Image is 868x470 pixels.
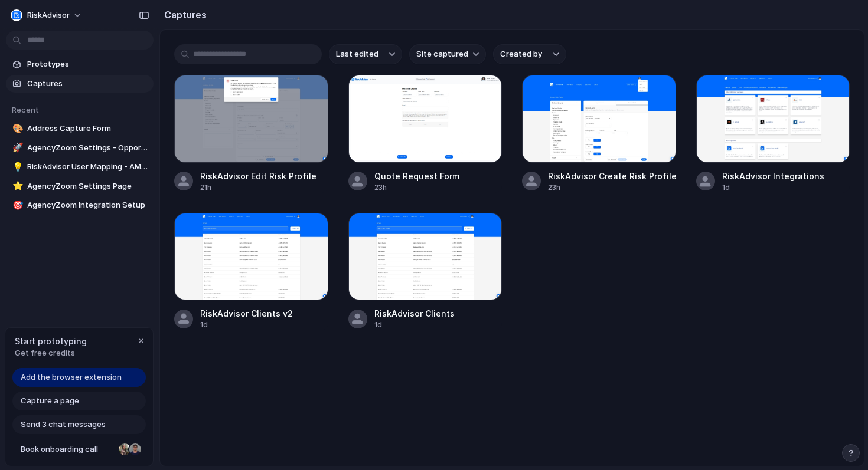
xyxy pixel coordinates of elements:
span: Start prototyping [15,335,87,347]
span: AgencyZoom Integration Setup [27,199,149,211]
span: Book onboarding call [21,443,114,455]
span: Add the browser extension [21,372,122,383]
span: Recent [12,105,39,114]
button: 🚀 [11,142,22,154]
button: Site captured [409,44,486,64]
span: Prototypes [27,58,149,70]
span: Created by [500,48,542,60]
button: Last edited [329,44,402,64]
button: Created by [493,44,566,64]
div: 23h [548,182,676,193]
span: Send 3 chat messages [21,419,106,430]
div: 🎯 [12,199,21,212]
div: RiskAdvisor Edit Risk Profile [200,170,316,182]
div: 🚀 [12,141,21,155]
span: RiskAdvisor [27,9,70,21]
button: 💡 [11,161,22,173]
div: 1d [374,320,455,330]
span: Capture a page [21,395,79,407]
div: 💡 [12,160,21,174]
div: RiskAdvisor Create Risk Profile [548,170,676,182]
span: Site captured [416,48,468,60]
button: 🎨 [11,123,22,134]
a: 🎨Address Capture Form [6,120,154,137]
div: 23h [374,182,459,193]
div: Nicole Kubica [118,442,132,456]
div: 21h [200,182,316,193]
div: 1d [200,320,293,330]
span: Get free credits [15,347,87,359]
div: RiskAdvisor Integrations [722,170,824,182]
div: RiskAdvisor Clients [374,307,455,320]
span: Last edited [336,48,378,60]
button: 🎯 [11,199,22,211]
a: 🚀AgencyZoom Settings - Opportunities Mapping [6,139,154,157]
h2: Captures [159,8,207,22]
div: Quote Request Form [374,170,459,182]
button: ⭐ [11,180,22,192]
button: RiskAdvisor [6,6,88,25]
a: Book onboarding call [12,440,146,459]
div: 🎨 [12,122,21,136]
div: 1d [722,182,824,193]
a: ⭐AgencyZoom Settings Page [6,178,154,195]
div: RiskAdvisor Clients v2 [200,307,293,320]
a: 💡RiskAdvisor User Mapping - AMS360 Users [6,158,154,176]
span: AgencyZoom Settings Page [27,180,149,192]
a: 🎯AgencyZoom Integration Setup [6,196,154,214]
a: Add the browser extension [12,368,146,387]
span: Address Capture Form [27,123,149,134]
div: Christian Iacullo [128,442,142,456]
a: Captures [6,75,154,93]
span: RiskAdvisor User Mapping - AMS360 Users [27,161,149,173]
div: ⭐ [12,179,21,193]
span: AgencyZoom Settings - Opportunities Mapping [27,142,149,154]
span: Captures [27,78,149,90]
a: Prototypes [6,55,154,73]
